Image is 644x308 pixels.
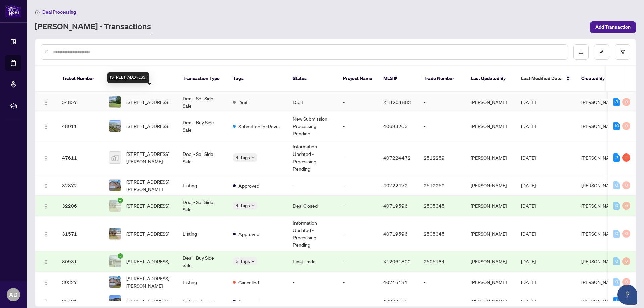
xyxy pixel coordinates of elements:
[599,50,604,54] span: edit
[228,66,287,92] th: Tags
[615,44,630,60] button: filter
[287,175,338,196] td: -
[118,198,123,203] span: check-circle
[613,122,620,130] div: 10
[581,298,618,304] span: [PERSON_NAME]
[57,140,104,175] td: 47611
[338,251,378,272] td: -
[521,231,536,237] span: [DATE]
[465,216,516,251] td: [PERSON_NAME]
[521,279,536,285] span: [DATE]
[378,66,418,92] th: MLS #
[41,121,51,131] button: Logo
[521,99,536,105] span: [DATE]
[238,99,249,106] span: Draft
[581,99,618,105] span: [PERSON_NAME]
[613,230,620,238] div: 0
[465,272,516,292] td: [PERSON_NAME]
[617,285,637,305] button: Open asap
[109,276,121,288] img: thumbnail-img
[126,98,169,106] span: [STREET_ADDRESS]
[41,180,51,191] button: Logo
[57,92,104,112] td: 54857
[521,298,536,304] span: [DATE]
[338,112,378,140] td: -
[5,5,21,17] img: logo
[613,297,620,305] div: 1
[57,196,104,216] td: 32206
[43,204,49,209] img: Logo
[338,196,378,216] td: -
[383,99,411,105] span: XH4204883
[238,123,282,130] span: Submitted for Review
[287,251,338,272] td: Final Trade
[43,183,49,189] img: Logo
[622,153,630,162] div: 2
[109,120,121,132] img: thumbnail-img
[383,279,408,285] span: 40715191
[581,258,618,264] span: [PERSON_NAME]
[383,155,411,161] span: 407224472
[43,259,49,265] img: Logo
[126,202,169,209] span: [STREET_ADDRESS]
[620,50,625,54] span: filter
[287,216,338,251] td: Information Updated - Processing Pending
[251,260,255,263] span: down
[41,256,51,267] button: Logo
[109,96,121,108] img: thumbnail-img
[236,202,250,209] span: 4 Tags
[418,140,465,175] td: 2512259
[109,295,121,307] img: thumbnail-img
[338,216,378,251] td: -
[41,276,51,287] button: Logo
[465,112,516,140] td: [PERSON_NAME]
[521,258,536,264] span: [DATE]
[579,50,583,54] span: download
[287,272,338,292] td: -
[590,21,636,33] button: Add Transaction
[43,299,49,304] img: Logo
[41,152,51,163] button: Logo
[43,100,49,105] img: Logo
[35,10,40,14] span: home
[383,182,408,188] span: 40722472
[104,66,177,92] th: Property Address
[126,122,169,130] span: [STREET_ADDRESS]
[465,196,516,216] td: [PERSON_NAME]
[576,66,616,92] th: Created By
[126,297,169,305] span: [STREET_ADDRESS]
[43,232,49,237] img: Logo
[383,258,411,264] span: X12061800
[109,200,121,211] img: thumbnail-img
[109,256,121,267] img: thumbnail-img
[109,152,121,163] img: thumbnail-img
[251,204,255,207] span: down
[57,272,104,292] td: 30327
[338,272,378,292] td: -
[177,272,228,292] td: Listing
[594,44,609,60] button: edit
[236,257,250,265] span: 3 Tags
[118,253,123,259] span: check-circle
[465,92,516,112] td: [PERSON_NAME]
[126,258,169,265] span: [STREET_ADDRESS]
[126,178,172,193] span: [STREET_ADDRESS][PERSON_NAME]
[383,123,408,129] span: 40693203
[383,203,408,209] span: 40719596
[622,98,630,106] div: 0
[126,274,172,289] span: [STREET_ADDRESS][PERSON_NAME]
[622,278,630,286] div: 0
[338,66,378,92] th: Project Name
[581,203,618,209] span: [PERSON_NAME]
[418,196,465,216] td: 2505345
[57,175,104,196] td: 32872
[595,22,631,33] span: Add Transaction
[465,140,516,175] td: [PERSON_NAME]
[177,251,228,272] td: Deal - Buy Side Sale
[521,155,536,161] span: [DATE]
[418,272,465,292] td: -
[521,75,562,82] span: Last Modified Date
[35,21,151,33] a: [PERSON_NAME] - Transactions
[338,92,378,112] td: -
[41,296,51,306] button: Logo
